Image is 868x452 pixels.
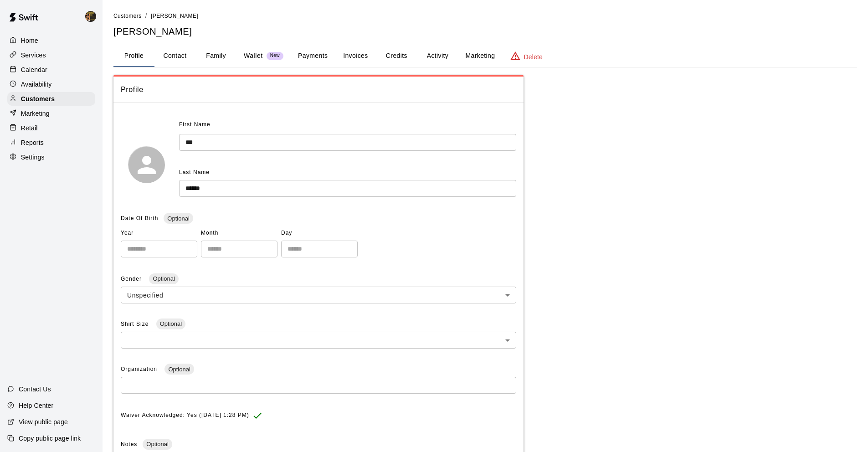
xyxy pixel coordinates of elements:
[281,226,358,241] span: Day
[156,320,185,327] span: Optional
[121,441,137,447] span: Notes
[121,84,516,96] span: Profile
[121,366,159,372] span: Organization
[267,53,283,59] span: New
[19,434,81,443] p: Copy public page link
[21,80,52,89] p: Availability
[19,417,68,426] p: View public page
[21,94,55,103] p: Customers
[121,408,249,423] span: Waiver Acknowledged: Yes ([DATE] 1:28 PM)
[7,136,95,149] a: Reports
[145,11,147,21] li: /
[21,138,44,147] p: Reports
[121,215,158,221] span: Date Of Birth
[113,45,154,67] button: Profile
[113,13,142,19] span: Customers
[19,401,53,410] p: Help Center
[179,118,211,132] span: First Name
[524,52,543,62] p: Delete
[7,63,95,77] a: Calendar
[7,34,95,47] a: Home
[113,12,142,19] a: Customers
[85,11,96,22] img: Francisco Gracesqui
[335,45,376,67] button: Invoices
[195,45,236,67] button: Family
[376,45,417,67] button: Credits
[179,169,210,175] span: Last Name
[7,107,95,120] a: Marketing
[7,150,95,164] a: Settings
[21,51,46,60] p: Services
[7,121,95,135] a: Retail
[7,77,95,91] a: Availability
[21,65,47,74] p: Calendar
[21,153,45,162] p: Settings
[164,366,194,373] span: Optional
[149,275,178,282] span: Optional
[458,45,502,67] button: Marketing
[19,385,51,394] p: Contact Us
[21,123,38,133] p: Retail
[244,51,263,61] p: Wallet
[21,109,50,118] p: Marketing
[113,45,857,67] div: basic tabs example
[154,45,195,67] button: Contact
[113,26,857,38] h5: [PERSON_NAME]
[291,45,335,67] button: Payments
[164,215,193,222] span: Optional
[21,36,38,45] p: Home
[201,226,277,241] span: Month
[417,45,458,67] button: Activity
[113,11,857,21] nav: breadcrumb
[83,7,103,26] div: Francisco Gracesqui
[7,92,95,106] a: Customers
[121,287,516,303] div: Unspecified
[121,276,144,282] span: Gender
[143,441,172,447] span: Optional
[151,13,198,19] span: [PERSON_NAME]
[7,48,95,62] a: Services
[121,321,151,327] span: Shirt Size
[121,226,197,241] span: Year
